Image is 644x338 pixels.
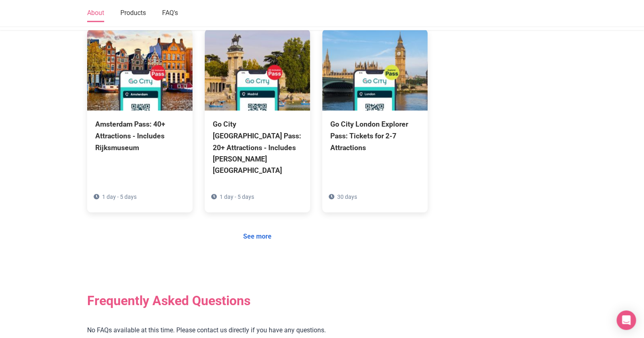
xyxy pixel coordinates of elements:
[102,193,137,200] span: 1 day - 5 days
[213,118,302,176] div: Go City [GEOGRAPHIC_DATA] Pass: 20+ Attractions - Includes [PERSON_NAME][GEOGRAPHIC_DATA]
[616,310,636,330] div: Open Intercom Messenger
[87,293,428,308] h2: Frequently Asked Questions
[87,325,428,335] p: No FAQs available at this time. Please contact us directly if you have any questions.
[95,118,184,153] div: Amsterdam Pass: 40+ Attractions - Includes Rijksmuseum
[238,228,277,244] a: See more
[162,5,178,22] a: FAQ's
[220,193,254,200] span: 1 day - 5 days
[322,29,428,189] a: Go City London Explorer Pass: Tickets for 2-7 Attractions 30 days
[322,29,428,110] img: Go City London Explorer Pass: Tickets for 2-7 Attractions
[330,118,419,153] div: Go City London Explorer Pass: Tickets for 2-7 Attractions
[337,193,357,200] span: 30 days
[87,29,193,110] img: Amsterdam Pass: 40+ Attractions - Includes Rijksmuseum
[120,5,146,22] a: Products
[87,5,104,22] a: About
[87,29,193,189] a: Amsterdam Pass: 40+ Attractions - Includes Rijksmuseum 1 day - 5 days
[205,29,310,212] a: Go City [GEOGRAPHIC_DATA] Pass: 20+ Attractions - Includes [PERSON_NAME][GEOGRAPHIC_DATA] 1 day -...
[205,29,310,110] img: Go City Madrid Pass: 20+ Attractions - Includes Prado Museum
